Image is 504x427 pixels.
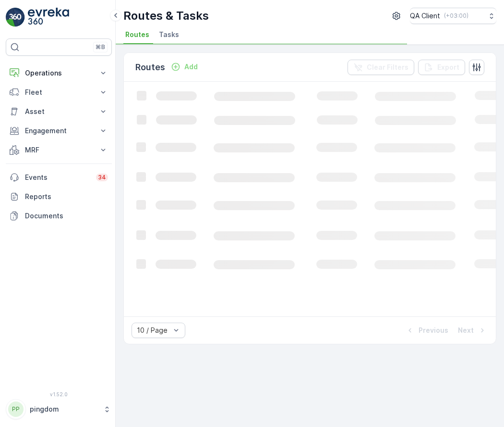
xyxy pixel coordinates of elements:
img: logo [6,8,25,27]
button: Fleet [6,83,112,102]
p: Add [184,62,198,72]
p: Previous [419,326,448,335]
p: Clear Filters [367,63,408,72]
button: Previous [404,325,449,336]
p: Operations [25,68,93,78]
p: Engagement [25,126,93,136]
button: Add [167,61,202,73]
p: ( +03:00 ) [444,12,468,20]
p: Export [437,63,459,72]
button: Asset [6,102,112,121]
img: logo_light-DOdMpM7g.png [28,8,69,27]
p: Asset [25,107,93,116]
button: Engagement [6,121,112,140]
button: Export [418,60,465,75]
a: Documents [6,206,112,226]
p: Events [25,173,90,182]
button: QA Client(+03:00) [410,8,496,24]
a: Events34 [6,168,112,187]
button: PPpingdom [6,399,112,419]
p: Documents [25,211,108,221]
button: Clear Filters [348,60,414,75]
span: Routes [125,30,149,39]
p: QA Client [410,11,440,21]
button: MRF [6,140,112,160]
a: Reports [6,187,112,206]
p: Fleet [25,88,93,97]
p: MRF [25,145,93,155]
p: pingdom [30,404,98,414]
button: Next [457,325,488,336]
p: Reports [25,192,108,201]
p: Routes [135,61,165,74]
p: Routes & Tasks [123,8,209,24]
span: Tasks [159,30,179,39]
span: v 1.52.0 [6,391,112,397]
div: PP [8,402,24,417]
p: 34 [98,174,106,181]
p: Next [458,326,474,335]
button: Operations [6,63,112,83]
p: ⌘B [96,43,105,51]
